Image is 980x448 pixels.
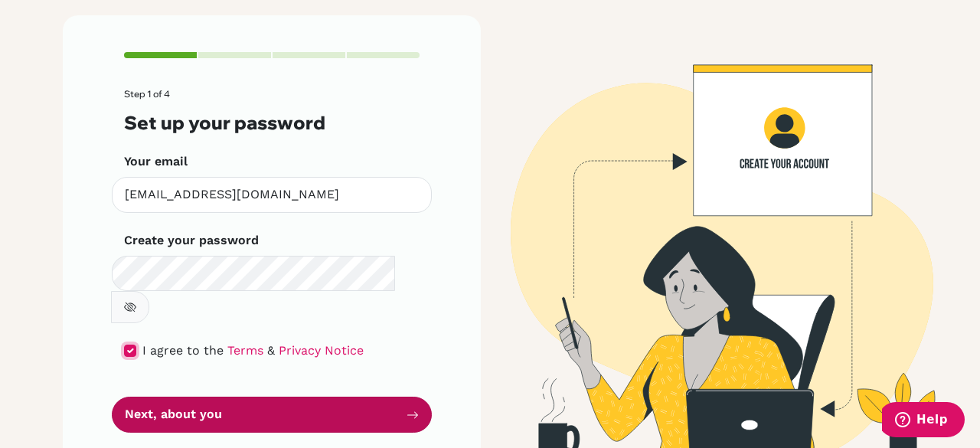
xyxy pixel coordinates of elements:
a: Terms [227,343,263,358]
span: Step 1 of 4 [124,88,170,100]
input: Insert your email* [112,177,432,213]
h3: Set up your password [124,112,420,134]
span: & [267,343,275,358]
label: Your email [124,152,188,171]
iframe: Opens a widget where you can find more information [882,402,965,440]
a: Privacy Notice [279,343,364,358]
label: Create your password [124,231,259,250]
span: I agree to the [142,343,224,358]
button: Next, about you [112,397,432,433]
